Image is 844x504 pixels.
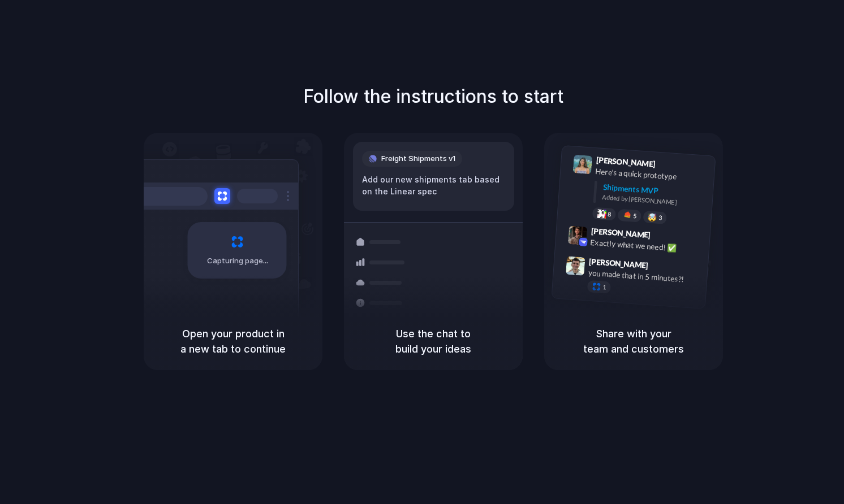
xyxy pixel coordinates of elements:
[595,166,708,185] div: Here's a quick prototype
[654,231,677,244] span: 9:42 AM
[608,211,612,218] span: 8
[362,173,505,197] div: Add our new shipments tab based on the Linear spec
[358,326,509,357] h5: Use the chat to build your ideas
[602,181,707,200] div: Shipments MVP
[591,225,651,241] span: [PERSON_NAME]
[588,267,701,286] div: you made that in 5 minutes?!
[602,284,606,290] span: 1
[590,237,703,256] div: Exactly what we need! ✅
[596,154,656,170] span: [PERSON_NAME]
[303,83,563,110] h1: Follow the instructions to start
[633,213,637,219] span: 5
[602,193,706,209] div: Added by [PERSON_NAME]
[659,159,682,173] span: 9:41 AM
[589,255,649,272] span: [PERSON_NAME]
[381,153,455,164] span: Freight Shipments v1
[658,215,662,221] span: 3
[558,326,709,357] h5: Share with your team and customers
[157,326,309,357] h5: Open your product in a new tab to continue
[648,214,657,222] div: 🤯
[652,261,675,275] span: 9:47 AM
[207,255,270,267] span: Capturing page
